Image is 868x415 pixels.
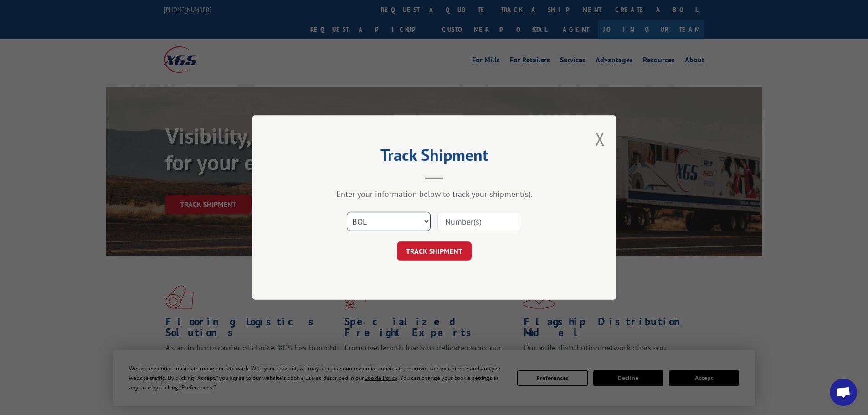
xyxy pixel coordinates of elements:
h2: Track Shipment [298,149,571,166]
div: Enter your information below to track your shipment(s). [298,189,571,199]
button: Close modal [595,127,605,151]
button: TRACK SHIPMENT [397,241,472,261]
input: Number(s) [437,212,521,231]
div: Open chat [830,379,857,406]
